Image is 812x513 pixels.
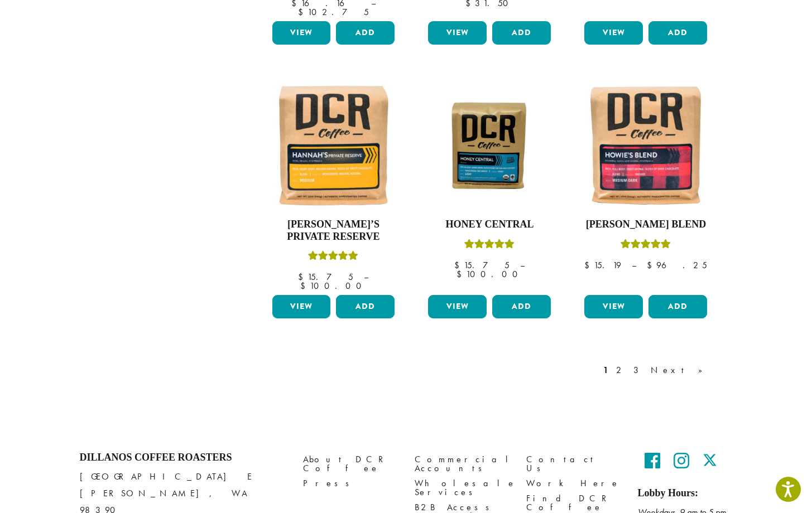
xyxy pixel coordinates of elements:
a: View [428,21,487,45]
span: $ [298,6,307,18]
div: Rated 5.00 out of 5 [464,238,515,254]
bdi: 100.00 [457,268,523,280]
span: – [632,259,636,271]
a: 1 [601,364,611,377]
a: Press [303,476,398,491]
bdi: 100.00 [300,280,367,292]
span: $ [647,259,656,271]
a: About DCR Coffee [303,452,398,476]
h4: [PERSON_NAME] Blend [582,219,710,231]
button: Add [648,295,707,318]
img: Hannahs-Private-Reserve-12oz-300x300.jpg [269,81,397,210]
span: $ [298,271,307,283]
button: Add [492,295,551,318]
h4: Honey Central [425,219,554,231]
span: $ [454,259,464,271]
a: Next » [648,364,713,377]
bdi: 96.25 [647,259,707,271]
a: 2 [614,364,628,377]
bdi: 15.19 [584,259,621,271]
button: Add [336,21,395,45]
button: Add [492,21,551,45]
bdi: 102.75 [298,6,369,18]
bdi: 15.75 [298,271,353,283]
span: $ [584,259,594,271]
a: Commercial Accounts [415,452,510,476]
span: – [520,259,525,271]
h4: Dillanos Coffee Roasters [80,452,286,464]
a: Honey CentralRated 5.00 out of 5 [425,81,554,291]
a: View [584,21,643,45]
div: Rated 4.67 out of 5 [621,238,671,254]
a: Contact Us [526,452,621,476]
a: View [272,21,331,45]
img: Honey-Central-stock-image-fix-1200-x-900.png [425,98,554,193]
span: $ [457,268,466,280]
a: [PERSON_NAME] BlendRated 4.67 out of 5 [582,81,710,291]
div: Rated 5.00 out of 5 [308,249,358,266]
a: View [584,295,643,318]
a: Work Here [526,476,621,491]
h5: Lobby Hours: [638,487,733,500]
a: 3 [631,364,645,377]
button: Add [648,21,707,45]
span: $ [300,280,310,292]
a: View [428,295,487,318]
img: Howies-Blend-12oz-300x300.jpg [582,81,710,210]
button: Add [336,295,395,318]
a: Wholesale Services [415,476,510,500]
a: [PERSON_NAME]’s Private ReserveRated 5.00 out of 5 [270,81,398,291]
h4: [PERSON_NAME]’s Private Reserve [270,219,398,243]
bdi: 15.75 [454,259,510,271]
span: – [364,271,368,283]
a: View [272,295,331,318]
